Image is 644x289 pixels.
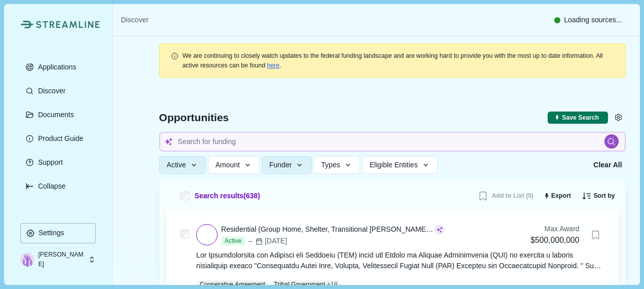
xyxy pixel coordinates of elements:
button: Clear All [590,156,625,174]
a: Streamline Climate LogoStreamline Climate Logo [20,20,96,28]
p: Settings [35,229,64,237]
div: Residential (Group Home, Shelter, Transitional [PERSON_NAME] Care) Services for Unaccompanied Ali... [221,224,434,235]
button: Expand [20,176,96,196]
p: [PERSON_NAME] [38,250,85,269]
button: Settings [612,111,626,125]
div: . [183,51,615,70]
button: Documents [20,104,96,125]
a: here [267,62,279,69]
button: Types [313,156,360,174]
span: Types [321,161,340,169]
p: Collapse [34,182,65,191]
a: Discover [121,15,148,25]
a: Settings [20,223,96,247]
span: Eligible Entities [370,161,418,169]
div: $500,000,000 [530,234,579,247]
button: Product Guide [20,128,96,149]
span: We are continuing to closely watch updates to the federal funding landscape and are working hard ... [183,52,603,68]
button: Amount [208,156,260,174]
button: Settings [20,223,96,243]
div: Lor Ipsumdolorsita con Adipisci eli Seddoeiu (TEM) incid utl Etdolo ma Aliquae Adminimvenia (QUI)... [196,250,604,271]
p: Tribal Government [274,280,325,289]
button: Export results to CSV (250 max) [541,188,575,204]
img: Streamline Climate Logo [36,21,100,28]
button: Active [159,156,206,174]
span: Loading sources... [564,15,622,25]
span: + 18 [327,280,338,289]
p: Product Guide [34,134,84,143]
button: Add to List (0) [474,188,537,204]
button: Applications [20,57,96,77]
div: Max Award [530,224,579,234]
p: Applications [34,63,77,71]
input: Search for funding [159,132,626,152]
p: Documents [34,111,74,119]
button: Bookmark this grant. [587,226,604,244]
p: Discover [34,87,65,95]
img: Streamline Climate Logo [20,20,33,28]
button: Discover [20,81,96,101]
span: Opportunities [159,112,229,123]
span: Search results ( 638 ) [195,191,260,201]
img: profile picture [20,252,34,267]
p: Support [34,158,63,167]
span: Active [167,161,186,169]
span: Funder [269,161,292,169]
span: Active [221,237,245,246]
p: Cooperative Agreement [200,280,265,289]
span: Amount [216,161,240,169]
button: Eligible Entities [362,156,438,174]
button: Funder [262,156,312,174]
button: Save current search & filters [548,112,607,124]
button: Support [20,152,96,172]
div: [DATE] [247,236,287,246]
button: Sort by [578,188,619,204]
